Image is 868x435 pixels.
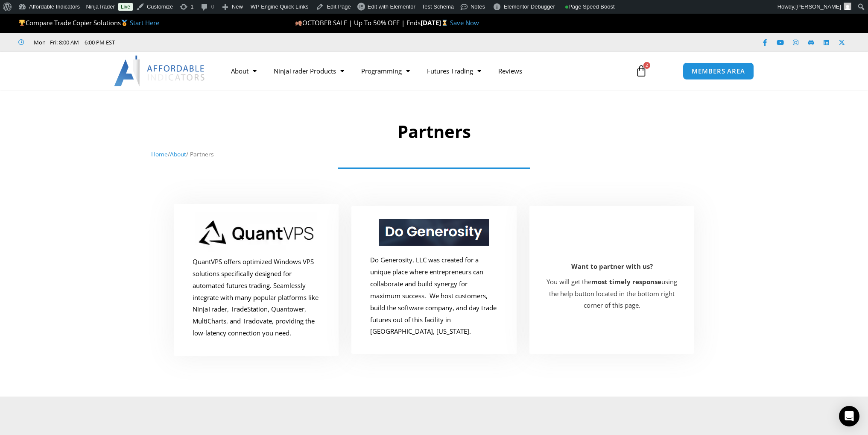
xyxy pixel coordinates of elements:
[591,277,661,286] strong: most timely response
[151,149,717,160] nav: Breadcrumb
[118,3,133,11] a: Live
[418,61,490,81] a: Futures Trading
[170,150,186,158] a: About
[222,61,265,81] a: About
[127,38,255,47] iframe: Customer reviews powered by Trustpilot
[295,18,421,27] span: OCTOBER SALE | Up To 50% OFF | Ends
[353,61,418,81] a: Programming
[370,254,498,338] p: Do Generosity, LLC was created for a unique place where entrepreneurs can collaborate and build s...
[683,62,754,80] a: MEMBERS AREA
[368,3,415,10] span: Edit with Elementor
[195,212,317,256] img: QuantVPS-Logo | Affordable Indicators – NinjaTrader
[571,262,653,270] b: Want to partner with us?
[114,56,206,86] img: LogoAI | Affordable Indicators – NinjaTrader
[19,20,25,26] img: 🏆
[151,120,717,144] h1: Partners
[692,68,745,74] span: MEMBERS AREA
[295,20,302,26] img: 🍂
[379,219,489,246] img: Picture1 | Affordable Indicators – NinjaTrader
[839,406,859,426] div: Open Intercom Messenger
[623,59,660,83] a: 2
[18,18,159,27] span: Compare Trade Copier Solutions
[643,62,650,69] span: 2
[795,3,841,10] span: [PERSON_NAME]
[32,37,115,47] span: Mon - Fri: 8:00 AM – 6:00 PM EST
[151,150,168,158] a: Home
[193,256,320,339] p: QuantVPS offers optimized Windows VPS solutions specifically designed for automated futures tradi...
[421,18,450,27] strong: [DATE]
[544,276,681,312] p: You will get the using the help button located in the bottom right corner of this page.
[222,61,625,81] nav: Menu
[130,18,159,27] a: Start Here
[490,61,531,81] a: Reviews
[441,20,448,26] img: ⌛
[450,18,479,27] a: Save Now
[265,61,353,81] a: NinjaTrader Products
[121,20,128,26] img: 🥇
